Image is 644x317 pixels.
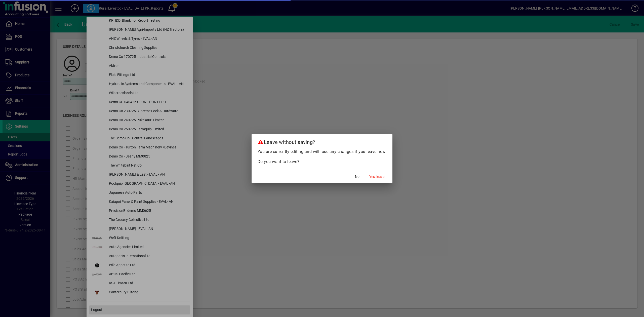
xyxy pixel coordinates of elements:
h2: Leave without saving? [252,134,393,148]
button: Yes, leave [367,172,386,181]
span: No [355,174,359,179]
p: Do you want to leave? [258,159,387,165]
p: You are currently editing and will lose any changes if you leave now. [258,149,387,155]
button: No [349,172,365,181]
span: Yes, leave [369,174,384,179]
